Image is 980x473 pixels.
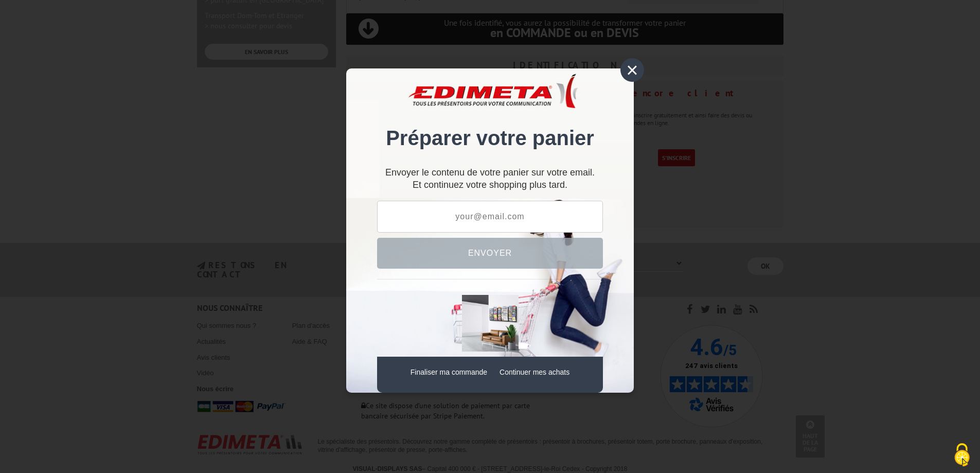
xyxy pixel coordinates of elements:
[377,238,603,269] button: Envoyer
[620,58,644,82] div: ×
[377,171,603,190] div: Et continuez votre shopping plus tard.
[500,368,569,376] a: Continuer mes achats
[377,171,603,174] p: Envoyer le contenu de votre panier sur votre email.
[411,368,487,376] a: Finaliser ma commande
[377,201,603,233] input: your@email.com
[949,442,975,468] img: Cookies (fenêtre modale)
[377,84,603,161] div: Préparer votre panier
[944,438,980,473] button: Cookies (fenêtre modale)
